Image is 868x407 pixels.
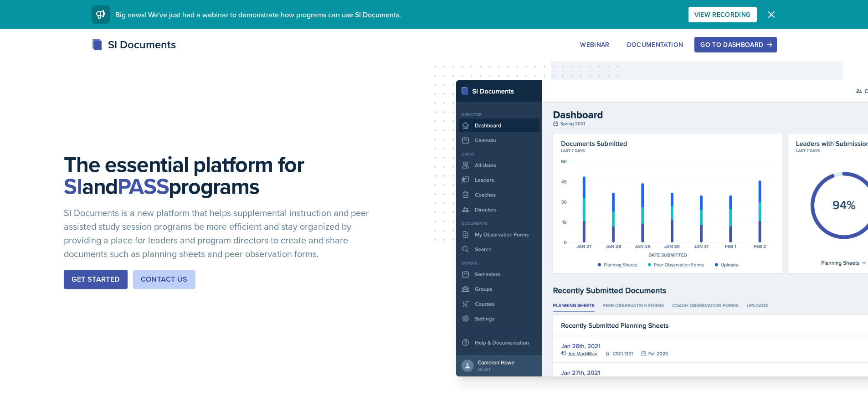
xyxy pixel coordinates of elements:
div: SI Documents [92,36,176,53]
div: View Recording [694,11,751,18]
div: Go to Dashboard [700,41,770,48]
button: Documentation [621,37,689,52]
div: Contact Us [141,274,188,285]
button: Webinar [574,37,615,52]
button: View Recording [688,7,757,22]
span: Big news! We've just had a webinar to demonstrate how programs can use SI Documents. [115,10,401,20]
div: Webinar [580,41,609,48]
button: Go to Dashboard [694,37,776,52]
div: Get Started [72,274,119,285]
button: Get Started [64,270,127,289]
div: Documentation [627,41,683,48]
button: Contact Us [133,270,195,289]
